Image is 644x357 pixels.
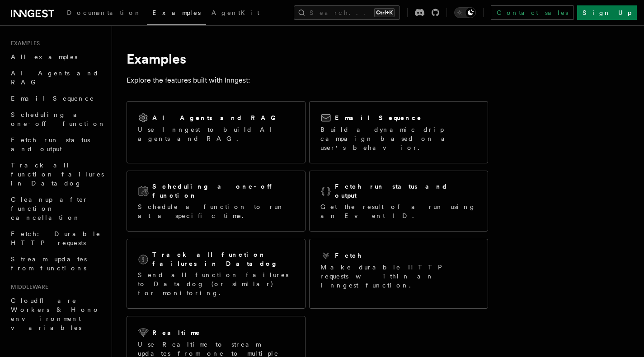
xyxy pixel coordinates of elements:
[67,9,141,16] span: Documentation
[320,202,477,220] p: Get the result of a run using an Event ID.
[374,8,395,17] kbd: Ctrl+K
[138,125,294,143] p: Use Inngest to build AI agents and RAG.
[152,182,294,200] h2: Scheduling a one-off function
[7,132,106,157] a: Fetch run status and output
[152,9,201,16] span: Examples
[7,251,106,276] a: Stream updates from functions
[152,328,201,337] h2: Realtime
[320,263,477,290] p: Make durable HTTP requests within an Inngest function.
[335,251,362,260] h2: Fetch
[309,101,488,163] a: Email SequenceBuild a dynamic drip campaign based on a user's behavior.
[11,70,99,86] span: AI Agents and RAG
[206,3,265,24] a: AgentKit
[577,5,637,20] a: Sign Up
[7,49,106,65] a: All examples
[7,226,106,251] a: Fetch: Durable HTTP requests
[309,171,488,232] a: Fetch run status and outputGet the result of a run using an Event ID.
[152,250,294,268] h2: Track all function failures in Datadog
[152,113,281,122] h2: AI Agents and RAG
[11,162,104,187] span: Track all function failures in Datadog
[454,7,476,18] button: Toggle dark mode
[335,182,477,200] h2: Fetch run status and output
[212,9,259,16] span: AgentKit
[320,125,477,152] p: Build a dynamic drip campaign based on a user's behavior.
[11,255,87,272] span: Stream updates from functions
[138,270,294,297] p: Send all function failures to Datadog (or similar) for monitoring.
[127,101,306,163] a: AI Agents and RAGUse Inngest to build AI agents and RAG.
[7,283,48,291] span: Middleware
[138,202,294,220] p: Schedule a function to run at a specific time.
[11,196,88,221] span: Cleanup after function cancellation
[309,239,488,309] a: FetchMake durable HTTP requests within an Inngest function.
[335,113,422,122] h2: Email Sequence
[127,239,306,309] a: Track all function failures in DatadogSend all function failures to Datadog (or similar) for moni...
[147,3,206,25] a: Examples
[491,5,573,20] a: Contact sales
[7,157,106,191] a: Track all function failures in Datadog
[61,3,147,24] a: Documentation
[11,297,100,331] span: Cloudflare Workers & Hono environment variables
[11,53,77,60] span: All examples
[11,95,94,102] span: Email Sequence
[294,5,400,20] button: Search...Ctrl+K
[127,74,488,87] p: Explore the features built with Inngest:
[11,230,101,246] span: Fetch: Durable HTTP requests
[7,107,106,132] a: Scheduling a one-off function
[11,136,90,153] span: Fetch run status and output
[11,111,106,127] span: Scheduling a one-off function
[127,51,488,67] h1: Examples
[7,292,106,336] a: Cloudflare Workers & Hono environment variables
[7,191,106,226] a: Cleanup after function cancellation
[7,40,40,47] span: Examples
[7,65,106,90] a: AI Agents and RAG
[127,171,306,232] a: Scheduling a one-off functionSchedule a function to run at a specific time.
[7,90,106,107] a: Email Sequence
